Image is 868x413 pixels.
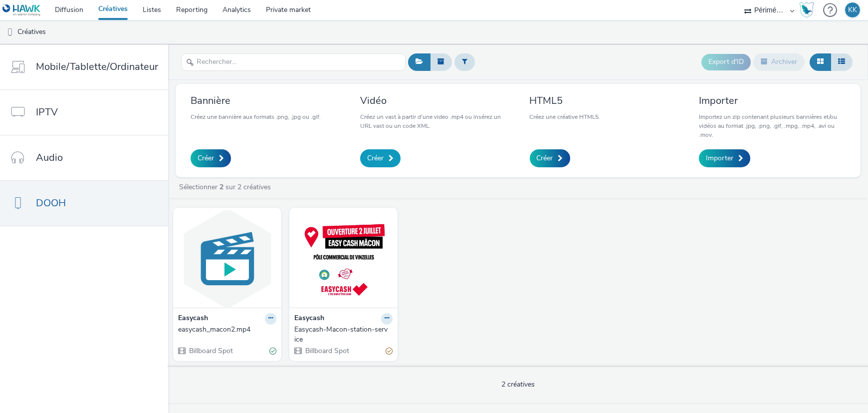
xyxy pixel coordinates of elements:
[799,2,818,18] a: Hawk Academy
[36,59,158,74] span: Mobile/Tablette/Ordinateur
[810,53,831,70] button: Grille
[36,150,63,165] span: Audio
[360,112,507,130] p: Créez un vast à partir d'une video .mp4 ou insérez un URL vast ou un code XML.
[701,54,751,70] button: Export d'ID
[530,94,601,107] h3: HTML5
[831,53,853,70] button: Liste
[2,4,41,16] img: undefined Logo
[530,149,570,167] a: Créer
[848,2,857,17] div: KK
[292,210,395,308] img: Easycash-Macon-station-service visual
[181,53,406,71] input: Rechercher...
[367,153,384,163] span: Créer
[178,182,275,192] a: Sélectionner sur 2 créatives
[219,182,223,192] strong: 2
[198,153,214,163] span: Créer
[294,325,389,345] div: Easycash-Macon-station-service
[36,196,66,210] span: DOOH
[501,380,535,389] span: 2 créatives
[191,149,231,167] a: Créer
[191,94,321,107] h3: Bannière
[699,94,846,107] h3: Importer
[530,112,601,121] p: Créez une créative HTML5.
[178,325,276,335] a: easycash_macon2.mp4
[188,346,233,356] span: Billboard Spot
[386,346,393,356] div: Partiellement valide
[699,149,750,167] a: Importer
[269,346,276,356] div: Valide
[178,325,272,335] div: easycash_macon2.mp4
[191,112,321,121] p: Créez une bannière aux formats .png, .jpg ou .gif.
[304,346,349,356] span: Billboard Spot
[537,153,553,163] span: Créer
[36,105,58,119] span: IPTV
[699,112,846,139] p: Importez un zip contenant plusieurs bannières et/ou vidéos au format .jpg, .png, .gif, .mpg, .mp4...
[360,94,507,107] h3: Vidéo
[799,2,814,18] img: Hawk Academy
[5,27,15,37] img: dooh
[178,313,208,325] strong: Easycash
[360,149,401,167] a: Créer
[176,210,279,308] img: easycash_macon2.mp4 visual
[706,153,733,163] span: Importer
[294,313,324,325] strong: Easycash
[753,53,805,70] button: Archiver
[294,325,393,345] a: Easycash-Macon-station-service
